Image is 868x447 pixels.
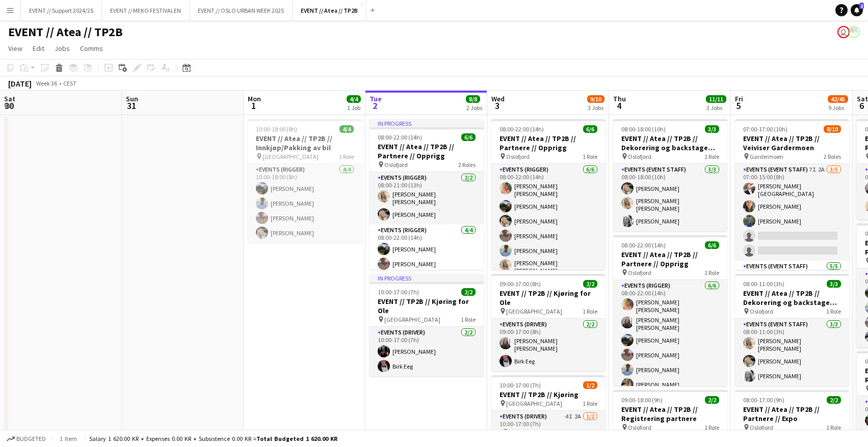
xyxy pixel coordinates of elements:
span: 42/45 [828,95,848,103]
app-job-card: 07:00-17:00 (10h)8/10EVENT // Atea // TP2B // Veiviser Gardermoen Gardermoen2 RolesEvents (Event ... [735,119,849,270]
span: Fri [735,94,743,103]
span: 08:00-22:00 (14h) [378,133,422,141]
h3: EVENT // Atea // TP2B // Registrering partnere [613,405,727,423]
div: 08:00-18:00 (10h)3/3EVENT // Atea // TP2B // Dekorering og backstage oppsett Oslofjord1 RoleEvent... [613,119,727,231]
span: 8/10 [824,125,841,133]
span: 1 Role [583,400,597,407]
span: 1 Role [461,316,476,323]
div: Salary 1 620.00 KR + Expenses 0.00 KR + Subsistence 0.00 KR = [89,435,337,442]
span: 1 Role [583,308,597,315]
h3: EVENT // Atea // TP2B // Innkjøp/Pakking av bil [248,134,362,152]
app-job-card: 08:00-11:00 (3h)3/3EVENT // Atea // TP2B // Dekorering og backstage oppsett Oslofjord1 RoleEvents... [735,274,849,386]
app-card-role: Events (Driver)2/209:00-17:00 (8h)[PERSON_NAME] [PERSON_NAME]Birk Eeg [491,319,606,371]
app-card-role: Events (Rigger)6/608:00-22:00 (14h)[PERSON_NAME] [PERSON_NAME][PERSON_NAME] [PERSON_NAME][PERSON_... [613,280,727,395]
span: 10:00-18:00 (8h) [256,125,297,133]
span: 8/8 [466,95,480,103]
div: 9 Jobs [828,104,848,111]
span: Wed [491,94,505,103]
app-job-card: In progress10:00-17:00 (7h)2/2EVENT // TP2B // Kjøring for Ole [GEOGRAPHIC_DATA]1 RoleEvents (Dri... [370,274,484,376]
div: 10:00-18:00 (8h)4/4EVENT // Atea // TP2B // Innkjøp/Pakking av bil [GEOGRAPHIC_DATA]1 RoleEvents ... [248,119,362,243]
span: Edit [33,44,44,53]
span: 1/2 [583,381,597,389]
div: In progress [370,119,484,127]
span: 2/2 [583,280,597,288]
div: CEST [63,79,76,87]
app-card-role: Events (Event Staff)7I2A3/507:00-15:00 (8h)[PERSON_NAME][GEOGRAPHIC_DATA][PERSON_NAME][PERSON_NAME] [735,164,849,261]
button: EVENT // MEKO FESTIVALEN [102,1,190,20]
span: Oslofjord [628,424,651,431]
span: Sat [857,94,868,103]
app-card-role: Events (Rigger)4/410:00-18:00 (8h)[PERSON_NAME][PERSON_NAME][PERSON_NAME][PERSON_NAME] [248,164,362,243]
h1: EVENT // Atea // TP2B [8,24,123,40]
app-job-card: In progress08:00-22:00 (14h)6/6EVENT // Atea // TP2B // Partnere // Opprigg Oslofjord2 RolesEvent... [370,119,484,270]
div: 08:00-22:00 (14h)6/6EVENT // Atea // TP2B // Partnere // Opprigg Oslofjord1 RoleEvents (Rigger)6/... [613,235,727,386]
h3: EVENT // TP2B // Kjøring for Ole [491,289,606,307]
span: View [8,44,22,53]
span: 08:00-11:00 (3h) [743,280,784,288]
span: [GEOGRAPHIC_DATA] [384,316,440,323]
span: [GEOGRAPHIC_DATA] [506,400,562,407]
app-job-card: 09:00-17:00 (8h)2/2EVENT // TP2B // Kjøring for Ole [GEOGRAPHIC_DATA]1 RoleEvents (Driver)2/209:0... [491,274,606,371]
app-card-role: Events (Event Staff)3/308:00-11:00 (3h)[PERSON_NAME] [PERSON_NAME][PERSON_NAME][PERSON_NAME] [735,319,849,386]
a: Comms [76,42,107,55]
span: Thu [613,94,626,103]
span: Mon [248,94,261,103]
span: 2/2 [705,396,719,404]
span: Oslofjord [750,308,773,315]
span: 2 Roles [458,161,476,169]
span: 2/2 [827,396,841,404]
h3: EVENT // TP2B // Kjøring for Ole [370,297,484,315]
app-card-role: Events (Rigger)6/608:00-22:00 (14h)[PERSON_NAME] [PERSON_NAME][PERSON_NAME][PERSON_NAME][PERSON_N... [491,164,606,278]
span: Oslofjord [628,269,651,276]
span: Budgeted [16,435,46,442]
span: 1 Role [826,308,841,315]
span: 6/6 [705,241,719,249]
button: Budgeted [5,433,47,444]
span: 07:00-17:00 (10h) [743,125,787,133]
h3: EVENT // Atea // TP2B // Dekorering og backstage oppsett [735,289,849,307]
app-user-avatar: Rikke Gustava Lysell [848,26,860,38]
span: 4 [612,100,626,111]
span: 9/10 [587,95,604,103]
button: EVENT // Support 2024/25 [21,1,102,20]
button: EVENT // Atea // TP2B [293,1,366,20]
a: Edit [29,42,48,55]
a: Jobs [50,42,74,55]
h3: EVENT // TP2B // Kjøring [491,390,606,399]
app-job-card: 08:00-22:00 (14h)6/6EVENT // Atea // TP2B // Partnere // Opprigg Oslofjord1 RoleEvents (Rigger)6/... [491,119,606,270]
div: In progress [370,274,484,282]
span: 3/3 [827,280,841,288]
span: 10:00-17:00 (7h) [499,381,541,389]
span: 09:00-17:00 (8h) [499,280,541,288]
div: 3 Jobs [706,104,726,111]
span: 1 Role [704,153,719,160]
span: 08:00-22:00 (14h) [621,241,666,249]
button: EVENT // OSLO URBAN WEEK 2025 [190,1,293,20]
span: 2 [859,3,864,9]
span: 09:00-18:00 (9h) [621,396,663,404]
app-card-role: Events (Event Staff)3/308:00-18:00 (10h)[PERSON_NAME][PERSON_NAME] [PERSON_NAME][PERSON_NAME] [613,164,727,231]
span: Tue [370,94,382,103]
span: 2 Roles [824,153,841,160]
span: Oslofjord [628,153,651,160]
span: 1 Role [826,424,841,431]
div: 2 Jobs [466,104,482,111]
span: Oslofjord [384,161,408,169]
h3: EVENT // Atea // TP2B // Dekorering og backstage oppsett [613,134,727,152]
span: 1 Role [704,269,719,276]
span: 6 [855,100,868,111]
span: 1 item [56,435,81,442]
h3: EVENT // Atea // TP2B // Partnere // Opprigg [370,142,484,160]
span: 4/4 [347,95,361,103]
span: 6/6 [583,125,597,133]
span: 3 [490,100,505,111]
app-user-avatar: Jenny Marie Ragnhild Andersen [837,26,850,38]
span: [GEOGRAPHIC_DATA] [506,308,562,315]
span: 2/2 [461,288,476,296]
h3: EVENT // Atea // TP2B // Partnere // Opprigg [491,134,606,152]
span: Comms [80,44,103,53]
span: 2 [368,100,382,111]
